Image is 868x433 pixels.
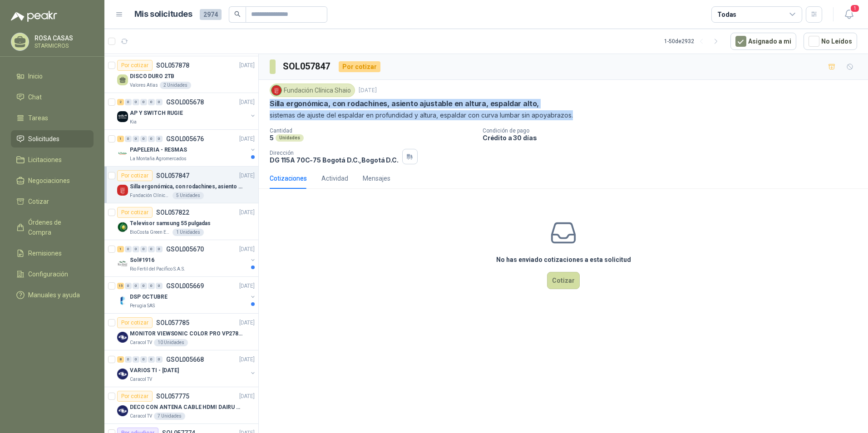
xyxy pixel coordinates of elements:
[125,283,132,289] div: 0
[359,86,377,95] p: [DATE]
[130,266,185,273] p: Rio Fertil del Pacífico S.A.S.
[117,133,256,162] a: 1 0 0 0 0 0 GSOL005676[DATE] Company LogoPAPELERIA - RESMASLa Montaña Agromercados
[133,136,139,142] div: 0
[117,136,124,142] div: 1
[166,99,204,105] p: GSOL005678
[239,61,255,70] p: [DATE]
[117,317,153,328] div: Por cotizar
[130,155,187,162] p: La Montaña Agromercados
[28,113,48,123] span: Tareas
[117,356,124,363] div: 8
[156,320,189,326] p: SOL057785
[28,92,42,102] span: Chat
[140,99,147,105] div: 0
[28,71,43,81] span: Inicio
[730,33,796,50] button: Asignado a mi
[271,85,281,95] img: Company Logo
[270,156,399,164] p: DG 115A 70C-75 Bogotá D.C. , Bogotá D.C.
[483,128,864,134] p: Condición de pago
[239,98,255,107] p: [DATE]
[104,167,258,203] a: Por cotizarSOL057847[DATE] Company LogoSilla ergonómica, con rodachines, asiento ajustable en alt...
[130,293,168,301] p: DSP OCTUBRE
[11,193,94,210] a: Cotizar
[270,150,399,156] p: Dirección
[117,280,256,310] a: 15 0 0 0 0 0 GSOL005669[DATE] Company LogoDSP OCTUBREPerugia SAS
[148,136,155,142] div: 0
[166,136,204,142] p: GSOL005676
[117,283,124,289] div: 15
[496,255,631,265] h3: No has enviado cotizaciones a esta solicitud
[156,356,163,363] div: 0
[11,266,94,283] a: Configuración
[270,134,274,142] p: 5
[11,68,94,85] a: Inicio
[664,34,723,49] div: 1 - 50 de 2932
[547,272,580,289] button: Cotizar
[156,393,189,399] p: SOL057775
[321,173,348,183] div: Actividad
[130,330,243,338] p: MONITOR VIEWSONIC COLOR PRO VP2786-4K
[156,136,163,142] div: 0
[28,269,68,279] span: Configuración
[270,110,857,120] p: sistemas de ajuste del espaldar en profundidad y altura, espaldar con curva lumbar sin apoyabrazos.
[200,9,222,20] span: 2974
[130,302,155,310] p: Perugia SAS
[339,61,380,72] div: Por cotizar
[133,246,139,252] div: 0
[117,405,128,416] img: Company Logo
[133,356,139,363] div: 0
[130,82,158,89] p: Valores Atlas
[117,369,128,379] img: Company Logo
[156,209,189,216] p: SOL057822
[239,135,255,143] p: [DATE]
[104,314,258,350] a: Por cotizarSOL057785[DATE] Company LogoMONITOR VIEWSONIC COLOR PRO VP2786-4KCaracol TV10 Unidades
[154,339,188,346] div: 10 Unidades
[125,246,132,252] div: 0
[130,256,154,265] p: Sol#1916
[117,111,128,122] img: Company Logo
[117,244,256,273] a: 1 0 0 0 0 0 GSOL005670[DATE] Company LogoSol#1916Rio Fertil del Pacífico S.A.S.
[28,290,80,300] span: Manuales y ayuda
[717,10,736,20] div: Todas
[104,387,258,424] a: Por cotizarSOL057775[DATE] Company LogoDECO CON ANTENA CABLE HDMI DAIRU DR90014Caracol TV7 Unidades
[28,176,70,186] span: Negociaciones
[130,376,152,383] p: Caracol TV
[28,217,85,237] span: Órdenes de Compra
[11,130,94,148] a: Solicitudes
[140,246,147,252] div: 0
[11,172,94,189] a: Negociaciones
[35,43,91,49] p: STARMICROS
[173,229,204,236] div: 1 Unidades
[117,391,153,402] div: Por cotizar
[270,173,307,183] div: Cotizaciones
[11,89,94,106] a: Chat
[234,11,241,17] span: search
[154,413,185,420] div: 7 Unidades
[125,356,132,363] div: 0
[11,245,94,262] a: Remisiones
[148,99,155,105] div: 0
[133,283,139,289] div: 0
[117,170,153,181] div: Por cotizar
[148,356,155,363] div: 0
[117,148,128,159] img: Company Logo
[125,136,132,142] div: 0
[35,35,91,41] p: ROSA CASAS
[156,246,163,252] div: 0
[140,283,147,289] div: 0
[239,245,255,254] p: [DATE]
[148,283,155,289] div: 0
[133,99,139,105] div: 0
[117,246,124,252] div: 1
[130,366,179,375] p: VARIOS TI - [DATE]
[117,295,128,306] img: Company Logo
[173,192,204,199] div: 5 Unidades
[130,109,183,118] p: AP Y SWITCH RUGIE
[130,403,243,412] p: DECO CON ANTENA CABLE HDMI DAIRU DR90014
[130,72,174,81] p: DISCO DURO 2TB
[28,197,49,207] span: Cotizar
[363,173,390,183] div: Mensajes
[104,203,258,240] a: Por cotizarSOL057822[DATE] Company LogoTelevisor samsung 55 pulgadasBioCosta Green Energy S.A.S1 ...
[239,172,255,180] p: [DATE]
[104,56,258,93] a: Por cotizarSOL057878[DATE] DISCO DURO 2TBValores Atlas2 Unidades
